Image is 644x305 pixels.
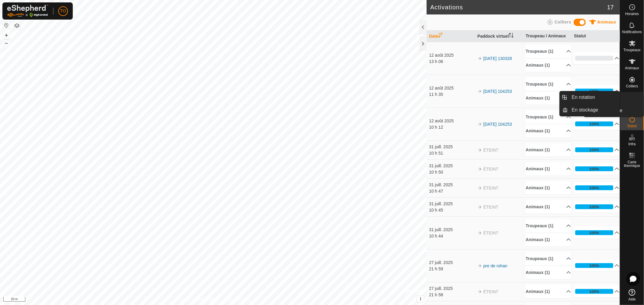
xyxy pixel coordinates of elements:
[574,118,619,130] p-accordion-header: 100%
[625,66,639,70] span: Animaux
[560,91,620,103] li: En rotation
[575,121,613,126] div: 100%
[574,182,619,194] p-accordion-header: 100%
[622,160,642,168] span: Carte thermique
[574,85,619,97] p-accordion-header: 100%
[574,259,619,272] p-accordion-header: 100%
[7,5,48,17] img: Logo Gallagher
[526,181,571,195] p-accordion-header: Animaux (1)
[627,124,637,128] span: Statut
[589,185,599,191] div: 100%
[429,292,474,298] div: 21 h 58
[574,163,619,175] p-accordion-header: 100%
[526,77,571,91] p-accordion-header: Troupeaux (1)
[572,94,595,101] span: En rotation
[526,233,571,247] p-accordion-header: Animaux (1)
[575,166,613,171] div: 100%
[429,207,474,213] div: 10 h 45
[568,91,620,103] a: En rotation
[420,296,421,301] span: i
[589,166,599,172] div: 100%
[589,263,599,269] div: 100%
[483,263,507,268] a: pre de rohan
[483,122,512,127] a: [DATE] 104253
[589,230,599,236] div: 100%
[429,58,474,65] div: 13 h 06
[429,285,474,292] div: 27 juill. 2025
[526,124,571,138] p-accordion-header: Animaux (1)
[575,56,613,61] div: 0%
[417,296,424,302] button: i
[620,287,644,303] a: Aide
[526,200,571,214] p-accordion-header: Animaux (1)
[555,20,571,24] span: Colliers
[483,231,498,235] span: ÉTEINT
[477,186,482,190] img: arrow
[429,188,474,194] div: 10 h 47
[526,219,571,233] p-accordion-header: Troupeaux (1)
[477,122,482,127] img: arrow
[477,167,482,171] img: arrow
[430,4,607,11] h2: Activations
[429,124,474,130] div: 10 h 12
[477,89,482,94] img: arrow
[607,3,614,12] span: 17
[526,58,571,72] p-accordion-header: Animaux (1)
[483,205,498,209] span: ÉTEINT
[429,201,474,207] div: 31 juill. 2025
[625,12,639,16] span: Horaires
[483,89,512,94] a: [DATE] 104253
[429,227,474,233] div: 31 juill. 2025
[429,91,474,98] div: 11 h 35
[429,150,474,156] div: 10 h 51
[477,263,482,268] img: arrow
[523,30,572,42] th: Troupeau / Animaux
[574,201,619,213] p-accordion-header: 100%
[176,297,218,303] a: Politique de confidentialité
[438,34,443,39] p-sorticon: Activer pour trier
[560,104,620,116] li: En stockage
[3,32,10,39] button: +
[477,205,482,209] img: arrow
[526,110,571,124] p-accordion-header: Troupeaux (1)
[572,106,598,114] span: En stockage
[429,52,474,58] div: 12 août 2025
[574,144,619,156] p-accordion-header: 100%
[429,144,474,150] div: 31 juill. 2025
[427,30,475,42] th: Date
[574,227,619,239] p-accordion-header: 100%
[596,107,623,114] span: En stockage
[575,263,613,268] div: 100%
[589,121,599,127] div: 100%
[429,118,474,124] div: 12 août 2025
[626,84,638,88] span: Colliers
[475,30,523,42] th: Paddock virtuel
[628,297,636,301] span: Aide
[574,285,619,297] p-accordion-header: 100%
[623,48,641,52] span: Troupeaux
[526,266,571,279] p-accordion-header: Animaux (1)
[429,182,474,188] div: 31 juill. 2025
[429,169,474,175] div: 10 h 50
[575,185,613,190] div: 100%
[622,30,642,34] span: Notifications
[526,143,571,157] p-accordion-header: Animaux (1)
[477,148,482,152] img: arrow
[477,231,482,235] img: arrow
[568,104,620,116] a: En stockage
[477,289,482,294] img: arrow
[526,252,571,266] p-accordion-header: Troupeaux (1)
[483,289,498,294] span: ÉTEINT
[589,147,599,153] div: 100%
[60,8,66,14] span: TO
[526,45,571,58] p-accordion-header: Troupeaux (1)
[526,285,571,298] p-accordion-header: Animaux (1)
[3,39,10,47] button: –
[575,204,613,209] div: 100%
[483,167,498,171] span: ÉTEINT
[429,163,474,169] div: 31 juill. 2025
[483,56,512,61] a: [DATE] 130328
[429,259,474,266] div: 27 juill. 2025
[572,30,620,42] th: Statut
[589,289,599,294] div: 100%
